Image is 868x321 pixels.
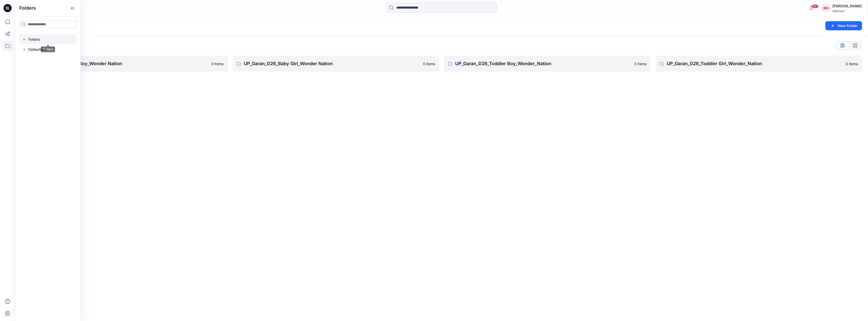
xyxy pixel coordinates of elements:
[455,60,631,67] p: UP_Garan_D26_Toddler Boy_Wonder_Nation
[28,46,47,53] p: Collections
[32,60,208,67] p: UP_Garan_D26_Baby Boy_Wonder Nation
[211,61,224,66] p: 0 items
[21,56,228,72] a: UP_Garan_D26_Baby Boy_Wonder Nation0 items
[656,56,862,72] a: UP_Garan_D26_Toddler Girl_Wonder_Nation0 items
[634,61,646,66] p: 0 items
[233,56,439,72] a: UP_Garan_D26_Baby Girl_Wonder Nation0 items
[821,4,830,13] div: KH
[832,9,862,13] div: Walmart
[423,61,435,66] p: 0 items
[825,21,862,30] button: New Folder
[667,60,843,67] p: UP_Garan_D26_Toddler Girl_Wonder_Nation
[811,4,819,8] span: 99+
[244,60,420,67] p: UP_Garan_D26_Baby Girl_Wonder Nation
[444,56,650,72] a: UP_Garan_D26_Toddler Boy_Wonder_Nation0 items
[832,3,862,9] div: [PERSON_NAME]
[846,61,858,66] p: 0 items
